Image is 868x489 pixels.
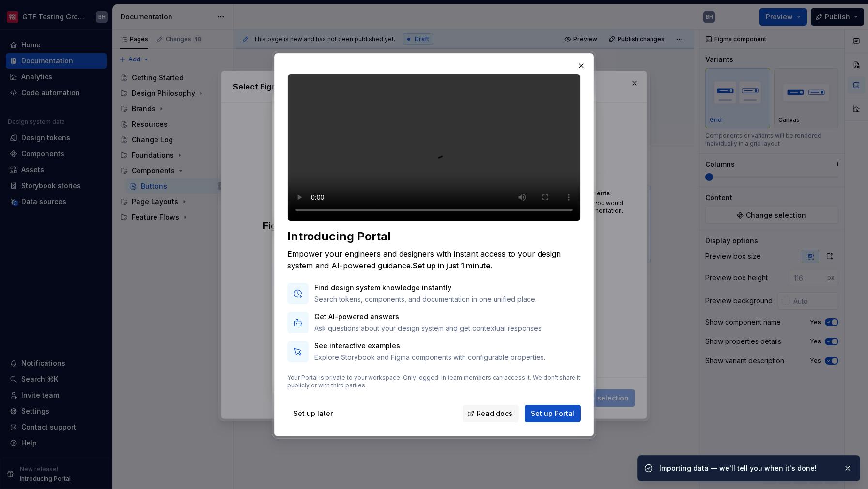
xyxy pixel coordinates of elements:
[287,405,339,422] button: Set up later
[531,409,574,418] span: Set up Portal
[314,324,543,333] p: Ask questions about your design system and get contextual responses.
[659,463,836,473] div: Importing data — we'll tell you when it's done!
[287,374,581,389] p: Your Portal is private to your workspace. Only logged-in team members can access it. We don't sha...
[477,409,512,418] span: Read docs
[413,261,493,270] span: Set up in just 1 minute.
[314,341,545,351] p: See interactive examples
[525,405,581,422] button: Set up Portal
[463,405,519,422] a: Read docs
[287,248,581,271] div: Empower your engineers and designers with instant access to your design system and AI-powered gui...
[294,409,333,418] span: Set up later
[314,353,545,362] p: Explore Storybook and Figma components with configurable properties.
[287,229,581,244] div: Introducing Portal
[314,312,543,322] p: Get AI-powered answers
[314,295,537,304] p: Search tokens, components, and documentation in one unified place.
[314,283,537,293] p: Find design system knowledge instantly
